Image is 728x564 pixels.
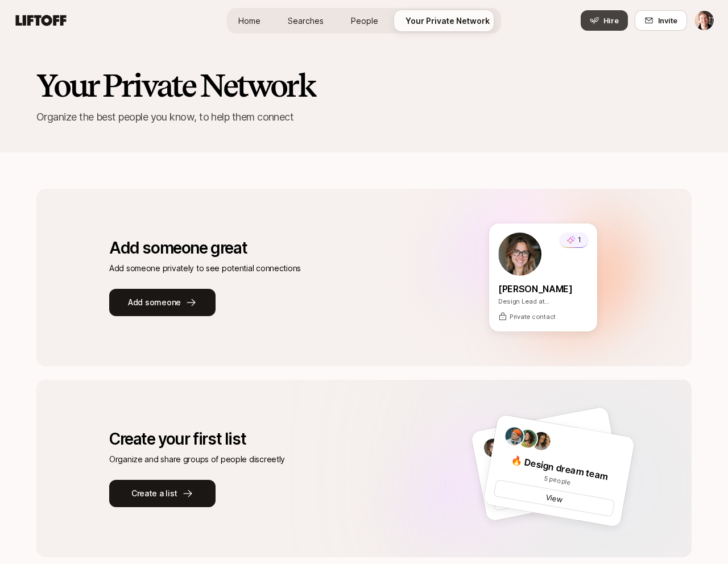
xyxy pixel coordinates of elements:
span: People [351,15,378,27]
span: Searches [288,15,324,27]
span: Invite [658,15,677,26]
p: Create your first list [109,430,246,448]
img: woman-with-black-hair.jpg [531,430,552,451]
p: Organize and share groups of people discreetly [109,453,285,466]
p: Design Lead at [GEOGRAPHIC_DATA] [498,296,588,306]
span: Home [238,15,260,27]
div: View [493,479,615,517]
p: [PERSON_NAME] [498,281,588,296]
p: Add someone great [109,239,247,257]
button: Add someone [109,289,216,316]
a: Your Private Network [396,10,499,31]
img: My Network hero avatar [498,233,541,276]
p: Organize the best people you know, to help them connect [36,109,692,125]
button: Jasper Story [694,10,714,31]
button: Hire [581,10,628,31]
span: Hire [603,15,619,26]
h2: Your Private Network [36,68,692,102]
a: Searches [279,10,333,31]
img: man-with-orange-hat.png [504,426,525,447]
span: Private contact [510,311,556,322]
a: People [342,10,387,31]
button: Create a list [109,480,216,507]
p: 1 [578,235,581,245]
img: Jasper Story [694,11,714,30]
p: 5 people [497,465,618,496]
p: Add someone privately to see potential connections [109,262,301,275]
a: Home [229,10,270,31]
button: Invite [635,10,687,31]
img: avatar-1.jpg [517,428,538,449]
p: 🔥 Design dream team [510,452,609,484]
span: Your Private Network [406,15,490,27]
